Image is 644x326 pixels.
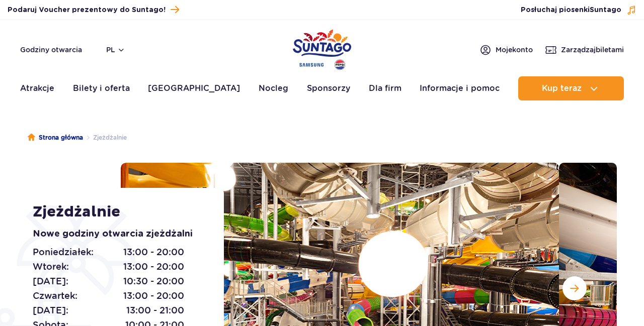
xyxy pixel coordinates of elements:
button: pl [106,45,125,55]
a: Podaruj Voucher prezentowy do Suntago! [8,3,179,17]
a: Nocleg [259,76,288,100]
span: 10:30 - 20:00 [123,274,184,288]
li: Zjeżdżalnie [83,133,127,143]
span: Suntago [590,7,621,14]
button: Posłuchaj piosenkiSuntago [521,5,636,15]
a: Informacje i pomoc [420,76,500,100]
span: Poniedziałek: [33,245,94,259]
a: Mojekonto [479,44,533,56]
span: Kup teraz [542,84,582,93]
button: Następny slajd [562,276,587,300]
span: 13:00 - 20:00 [123,260,184,274]
a: Strona główna [28,133,83,143]
span: 13:00 - 20:00 [123,289,184,303]
span: Czwartek: [33,289,77,303]
a: Sponsorzy [307,76,350,100]
a: [GEOGRAPHIC_DATA] [148,76,240,100]
a: Bilety i oferta [73,76,130,100]
span: Wtorek: [33,260,69,274]
span: 13:00 - 21:00 [126,303,184,317]
a: Park of Poland [293,25,351,71]
button: Kup teraz [518,76,624,100]
a: Atrakcje [20,76,54,100]
a: Zarządzajbiletami [545,44,624,56]
span: Podaruj Voucher prezentowy do Suntago! [8,5,166,15]
a: Dla firm [369,76,401,100]
p: Nowe godziny otwarcia zjeżdżalni [33,227,201,241]
a: Godziny otwarcia [20,45,82,55]
span: [DATE]: [33,303,68,317]
span: Zarządzaj biletami [561,45,624,55]
h1: Zjeżdżalnie [33,203,201,221]
span: 13:00 - 20:00 [123,245,184,259]
span: [DATE]: [33,274,68,288]
span: Posłuchaj piosenki [521,5,621,15]
span: Moje konto [496,45,533,55]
